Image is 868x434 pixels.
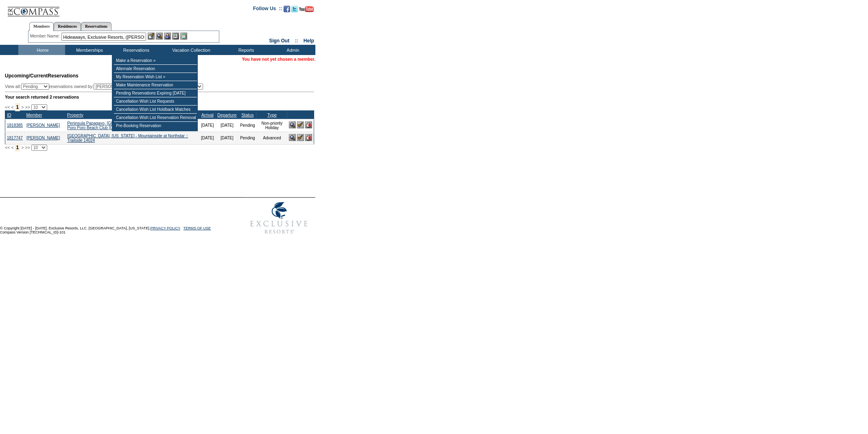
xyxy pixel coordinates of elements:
[304,38,314,44] a: Help
[26,123,60,128] a: [PERSON_NAME]
[25,105,30,110] span: >>
[216,119,238,132] td: [DATE]
[67,134,188,143] a: [GEOGRAPHIC_DATA], [US_STATE] - Mountainside at Northstar :: Trailside 14024
[299,6,314,12] img: Subscribe to our YouTube Channel
[26,136,60,140] a: [PERSON_NAME]
[289,134,296,141] img: View Reservation
[159,45,222,55] td: Vacation Collection
[114,73,197,81] td: My Reservation Wish List »
[297,134,304,141] img: Confirm Reservation
[114,65,197,73] td: Alternate Reservation
[54,22,81,31] a: Residences
[150,226,180,230] a: PRIVACY POLICY
[284,6,290,12] img: Become our fan on Facebook
[7,123,23,128] a: 1818385
[114,89,197,97] td: Pending Reservations Expiring [DATE]
[216,132,238,144] td: [DATE]
[5,73,79,79] span: Reservations
[253,5,282,15] td: Follow Us ::
[7,112,11,117] a: ID
[222,45,269,55] td: Reports
[257,119,287,132] td: Non-priority Holiday
[25,145,30,150] span: >>
[21,145,24,150] span: >
[269,45,315,55] td: Admin
[15,143,20,152] span: 1
[114,106,197,114] td: Cancellation Wish List Holdback Matches
[299,8,314,13] a: Subscribe to our YouTube Channel
[5,105,10,110] span: <<
[172,33,179,40] img: Reservations
[7,136,23,140] a: 1817747
[114,122,197,130] td: Pre-Booking Reservation
[217,112,236,117] a: Departure
[184,226,211,230] a: TERMS OF USE
[114,81,197,89] td: Make Maintenance Reservation
[238,132,257,144] td: Pending
[257,132,287,144] td: Advanced
[164,33,171,40] img: Impersonate
[5,95,314,99] div: Your search returned 2 reservations
[242,57,315,62] span: You have not yet chosen a member.
[291,6,298,12] img: Follow us on Twitter
[289,121,296,128] img: View Reservation
[5,84,207,90] div: View all: reservations owned by:
[156,33,163,40] img: View
[26,112,42,117] a: Member
[180,33,187,40] img: b_calculator.gif
[5,73,48,79] span: Upcoming/Current
[114,114,197,122] td: Cancellation Wish List Reservation Removal
[305,121,312,128] img: Cancel Reservation
[243,198,315,238] img: Exclusive Resorts
[201,112,214,117] a: Arrival
[114,97,197,106] td: Cancellation Wish List Requests
[67,121,197,130] a: Peninsula Papagayo, [GEOGRAPHIC_DATA] - Poro Poro Beach Club :: Poro Poro Beach Club [GEOGRAPHIC_...
[67,112,83,117] a: Property
[21,105,24,110] span: >
[291,8,298,13] a: Follow us on Twitter
[267,112,277,117] a: Type
[29,22,54,31] a: Members
[295,38,298,44] span: ::
[269,38,289,44] a: Sign Out
[11,145,13,150] span: <
[65,45,112,55] td: Memberships
[199,132,216,144] td: [DATE]
[114,57,197,65] td: Make a Reservation »
[199,119,216,132] td: [DATE]
[30,33,61,40] div: Member Name:
[18,45,65,55] td: Home
[112,45,159,55] td: Reservations
[5,145,10,150] span: <<
[297,121,304,128] img: Confirm Reservation
[241,112,254,117] a: Status
[15,103,20,111] span: 1
[11,105,13,110] span: <
[81,22,112,31] a: Reservations
[238,119,257,132] td: Pending
[148,33,155,40] img: b_edit.gif
[284,8,290,13] a: Become our fan on Facebook
[305,134,312,141] img: Cancel Reservation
